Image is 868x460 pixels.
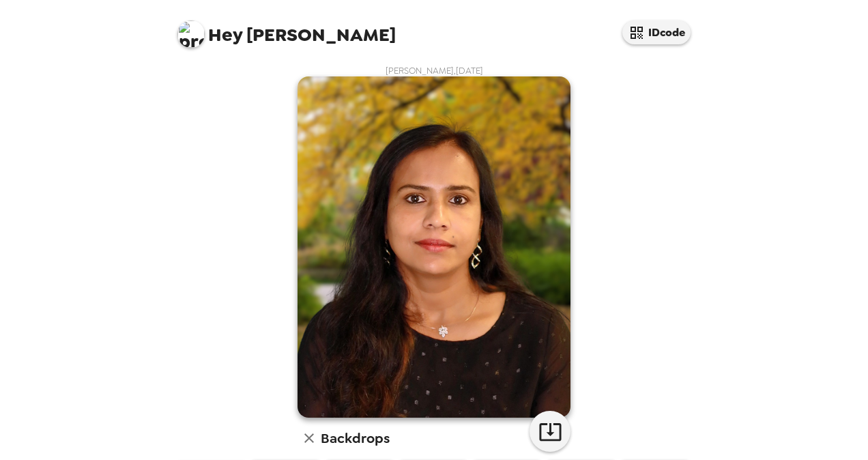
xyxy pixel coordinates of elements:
[321,427,390,449] h6: Backdrops
[177,20,205,48] img: profile pic
[622,20,691,44] button: IDcode
[177,14,396,44] span: [PERSON_NAME]
[386,65,483,76] span: [PERSON_NAME] , [DATE]
[208,23,242,47] span: Hey
[298,76,570,418] img: user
